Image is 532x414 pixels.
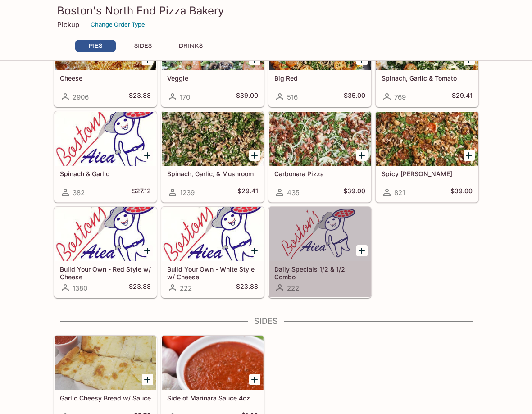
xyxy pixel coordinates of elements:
[376,16,478,70] div: Spinach, Garlic & Tomato
[343,187,365,198] h5: $39.00
[73,93,89,101] span: 2906
[60,394,151,402] h5: Garlic Cheesy Bread w/ Sauce
[54,16,157,107] a: Cheese2906$23.88
[268,16,371,107] a: Big Red516$35.00
[249,150,260,161] button: Add Spinach, Garlic, & Mushroom
[236,91,258,102] h5: $39.00
[274,170,365,177] h5: Carbonara Pizza
[54,207,157,298] a: Build Your Own - Red Style w/ Cheese1380$23.88
[54,316,479,326] h4: SIDES
[268,207,371,298] a: Daily Specials 1/2 & 1/2 Combo222
[132,187,151,198] h5: $27.12
[167,74,258,82] h5: Veggie
[180,284,192,292] span: 222
[269,16,371,70] div: Big Red
[269,207,371,261] div: Daily Specials 1/2 & 1/2 Combo
[394,188,405,197] span: 821
[86,18,149,32] button: Change Order Type
[394,93,406,101] span: 769
[73,188,85,197] span: 382
[237,187,258,198] h5: $29.41
[356,245,368,256] button: Add Daily Specials 1/2 & 1/2 Combo
[123,40,164,52] button: SIDES
[129,91,151,102] h5: $23.88
[161,111,264,202] a: Spinach, Garlic, & Mushroom1239$29.41
[376,111,478,202] a: Spicy [PERSON_NAME]821$39.00
[287,93,298,101] span: 516
[356,150,368,161] button: Add Carbonara Pizza
[376,16,478,107] a: Spinach, Garlic & Tomato769$29.41
[73,284,87,292] span: 1380
[129,282,151,293] h5: $23.88
[268,111,371,202] a: Carbonara Pizza435$39.00
[382,170,473,177] h5: Spicy [PERSON_NAME]
[269,112,371,166] div: Carbonara Pizza
[57,20,79,29] p: Pickup
[249,245,260,256] button: Add Build Your Own - White Style w/ Cheese
[382,74,473,82] h5: Spinach, Garlic & Tomato
[161,207,264,298] a: Build Your Own - White Style w/ Cheese222$23.88
[180,188,195,197] span: 1239
[167,394,258,402] h5: Side of Marinara Sauce 4oz.
[162,16,264,70] div: Veggie
[452,91,473,102] h5: $29.41
[55,112,156,166] div: Spinach & Garlic
[249,374,260,385] button: Add Side of Marinara Sauce 4oz.
[171,40,211,52] button: DRINKS
[287,188,300,197] span: 435
[60,265,151,280] h5: Build Your Own - Red Style w/ Cheese
[180,93,190,101] span: 170
[55,16,156,70] div: Cheese
[287,284,299,292] span: 222
[376,112,478,166] div: Spicy Jenny
[162,336,264,390] div: Side of Marinara Sauce 4oz.
[55,336,156,390] div: Garlic Cheesy Bread w/ Sauce
[450,187,473,198] h5: $39.00
[60,74,151,82] h5: Cheese
[167,170,258,177] h5: Spinach, Garlic, & Mushroom
[54,111,157,202] a: Spinach & Garlic382$27.12
[55,207,156,261] div: Build Your Own - Red Style w/ Cheese
[274,74,365,82] h5: Big Red
[60,170,151,177] h5: Spinach & Garlic
[167,265,258,280] h5: Build Your Own - White Style w/ Cheese
[142,245,153,256] button: Add Build Your Own - Red Style w/ Cheese
[344,91,365,102] h5: $35.00
[142,374,153,385] button: Add Garlic Cheesy Bread w/ Sauce
[464,150,475,161] button: Add Spicy Jenny
[75,40,116,52] button: PIES
[162,112,264,166] div: Spinach, Garlic, & Mushroom
[236,282,258,293] h5: $23.88
[274,265,365,280] h5: Daily Specials 1/2 & 1/2 Combo
[162,207,264,261] div: Build Your Own - White Style w/ Cheese
[142,150,153,161] button: Add Spinach & Garlic
[57,4,475,18] h3: Boston's North End Pizza Bakery
[161,16,264,107] a: Veggie170$39.00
